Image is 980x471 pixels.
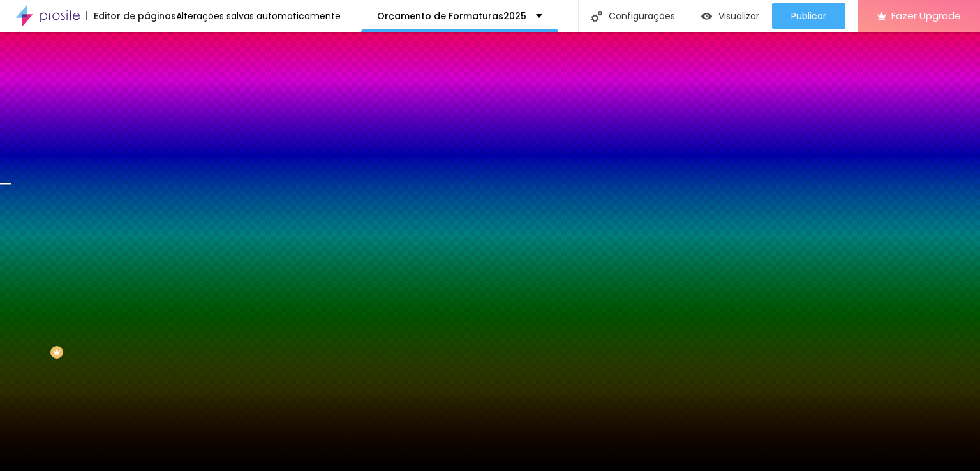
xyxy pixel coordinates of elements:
button: Publicar [772,3,845,29]
button: Visualizar [688,3,772,29]
div: Editor de páginas [86,11,176,20]
div: Alterações salvas automaticamente [176,11,341,20]
img: view-1.svg [701,11,712,22]
span: Publicar [791,11,826,21]
p: Orçamento de Formaturas2025 [377,11,526,20]
span: Visualizar [718,11,759,21]
img: Icone [591,11,602,22]
span: Fazer Upgrade [891,10,961,21]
